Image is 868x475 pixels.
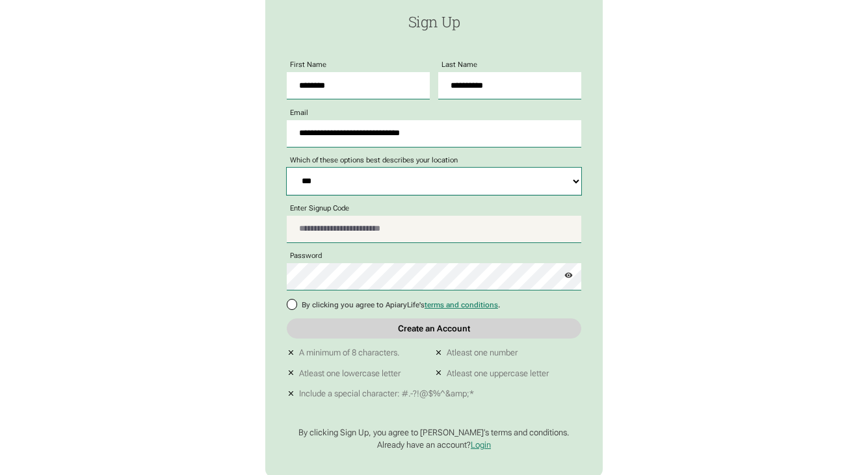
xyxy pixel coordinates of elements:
[287,440,582,450] p: Already have an account?
[425,300,498,309] a: terms and conditions
[434,366,582,381] li: Atleast one uppercase letter
[287,386,582,401] li: Include a special character: #.-?!@$%^&amp;*
[287,366,434,381] li: Atleast one lowercase letter
[287,61,330,69] label: First Name
[287,14,582,30] h1: Sign Up
[287,345,434,360] li: A minimum of 8 characters.
[287,157,462,164] p: Which of these options best describes your location
[434,345,582,360] li: Atleast one number
[471,440,491,450] a: Login
[287,109,312,117] label: Email
[438,61,481,69] label: Last Name
[302,300,500,309] span: By clicking you agree to ApiaryLife's .
[287,47,582,417] form: signup-redbull
[287,252,326,260] label: Password
[287,205,353,212] label: Enter Signup Code
[287,428,582,438] p: By clicking Sign Up, you agree to [PERSON_NAME]’s terms and conditions.
[287,318,582,339] a: Create an Account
